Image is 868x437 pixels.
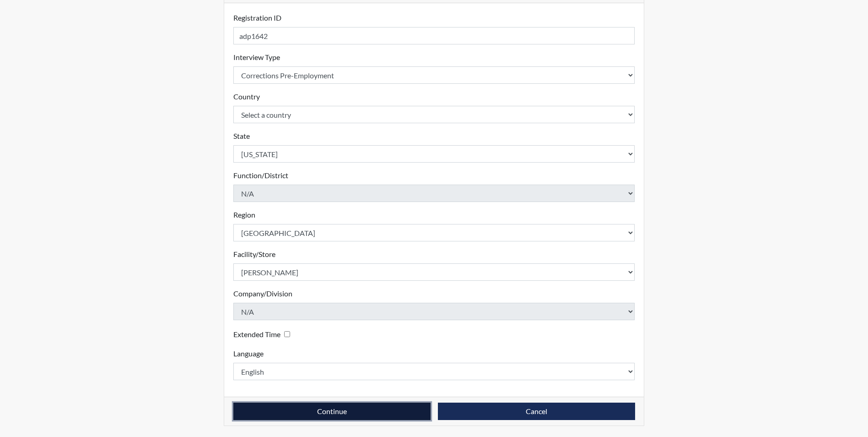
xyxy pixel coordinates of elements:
label: State [233,131,250,142]
label: Extended Time [233,329,280,340]
label: Registration ID [233,12,281,23]
label: Language [233,348,264,359]
label: Interview Type [233,52,280,63]
label: Facility/Store [233,249,275,260]
label: Function/District [233,170,288,181]
button: Cancel [438,403,635,420]
div: Checking this box will provide the interviewee with an accomodation of extra time to answer each ... [233,328,294,341]
label: Region [233,209,255,220]
label: Company/Division [233,288,292,299]
label: Country [233,91,260,102]
button: Continue [233,403,431,420]
input: Insert a Registration ID, which needs to be a unique alphanumeric value for each interviewee [233,27,635,44]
